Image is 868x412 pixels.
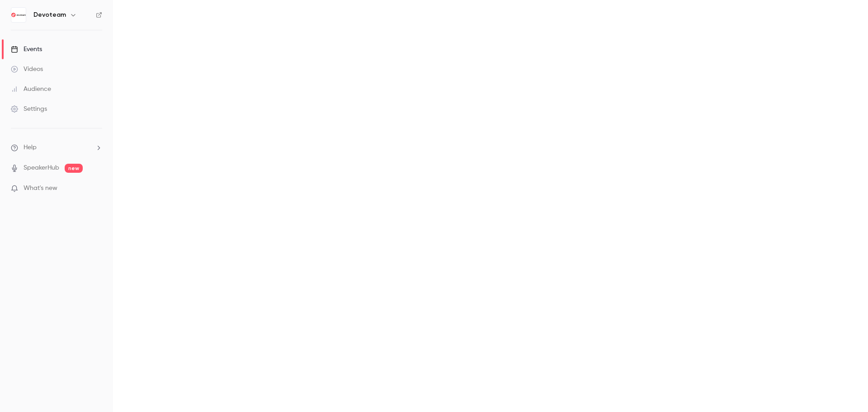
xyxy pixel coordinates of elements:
span: new [65,164,83,173]
h6: Devoteam [33,10,66,19]
li: help-dropdown-opener [11,143,102,152]
div: Events [11,45,42,54]
div: Audience [11,85,51,94]
img: Devoteam [11,8,26,22]
div: Settings [11,104,47,114]
span: What's new [24,184,57,193]
span: Help [24,143,37,152]
div: Videos [11,65,43,74]
a: SpeakerHub [24,163,59,173]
